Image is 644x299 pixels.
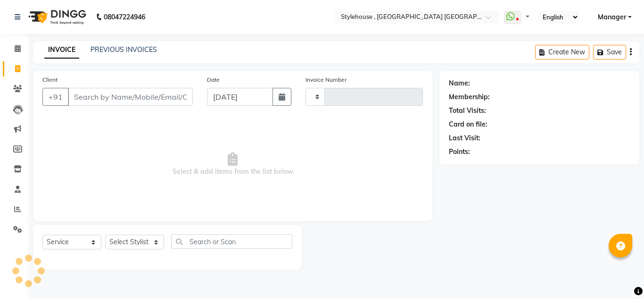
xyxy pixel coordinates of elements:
label: Client [42,76,58,84]
div: Last Visit: [449,133,480,143]
a: INVOICE [44,42,79,59]
input: Search by Name/Mobile/Email/Code [68,88,193,106]
img: logo [24,4,89,30]
button: Save [593,45,626,60]
div: Points: [449,147,470,157]
button: +91 [42,88,69,106]
div: Name: [449,78,470,88]
b: 08047224946 [104,4,145,30]
span: Select & add items from the list below [42,117,423,212]
div: Card on file: [449,120,487,129]
a: PREVIOUS INVOICES [91,45,157,54]
input: Search or Scan [171,234,292,249]
label: Date [207,76,220,84]
div: Membership: [449,92,490,102]
div: Total Visits: [449,106,486,116]
button: Create New [535,45,589,60]
label: Invoice Number [305,76,347,84]
span: Manager [598,12,626,22]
